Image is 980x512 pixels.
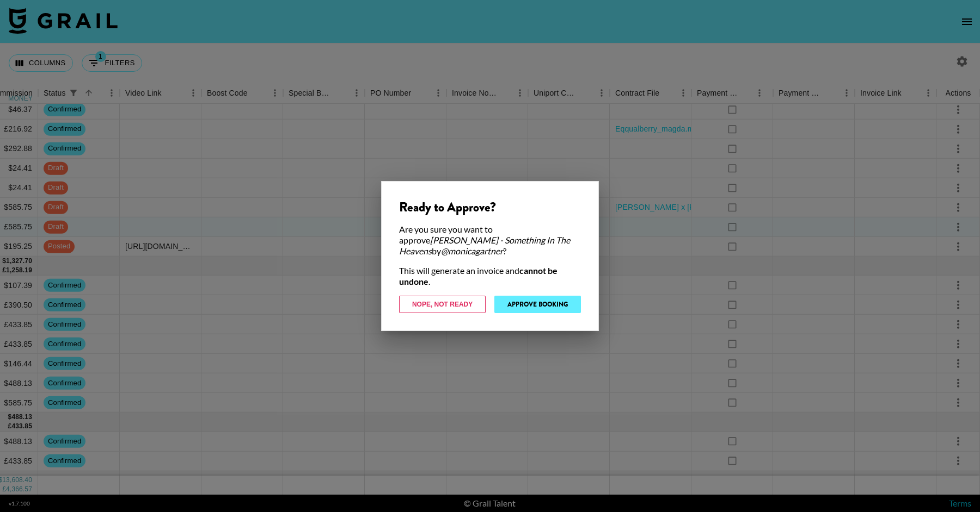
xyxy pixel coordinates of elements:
em: @ monicagartner [441,246,503,256]
strong: cannot be undone [399,265,558,286]
em: [PERSON_NAME] - Something In The Heavens [399,235,570,256]
button: Nope, Not Ready [399,296,486,313]
div: Are you sure you want to approve by ? [399,224,581,257]
button: Approve Booking [494,296,581,313]
div: Ready to Approve? [399,199,581,215]
div: This will generate an invoice and . [399,265,581,287]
